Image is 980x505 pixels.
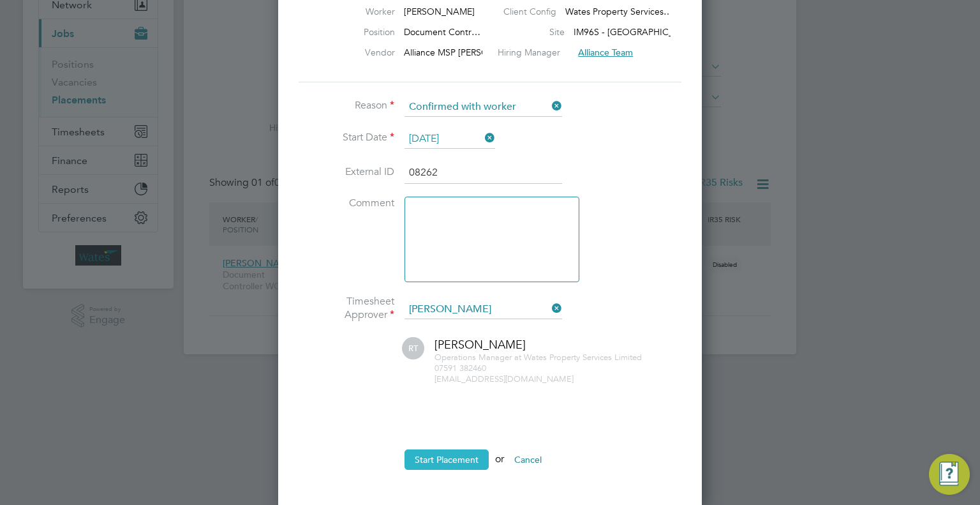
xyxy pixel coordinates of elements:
input: Search for... [405,300,562,319]
label: Site [514,26,565,38]
span: Wates Property Services… [565,6,672,17]
label: Reason [299,99,394,112]
span: [EMAIL_ADDRESS][DOMAIN_NAME] [434,373,574,384]
input: Select one [405,130,495,149]
span: Operations Manager at [434,352,521,363]
label: Hiring Manager [498,47,569,58]
span: 07591 382460 [434,363,486,373]
span: Alliance MSP [PERSON_NAME]… [404,47,538,58]
label: Start Date [299,131,394,144]
span: [PERSON_NAME] [434,337,526,352]
button: Cancel [504,449,552,470]
label: Timesheet Approver [299,295,394,322]
li: or [299,449,681,483]
label: Client Config [503,6,556,17]
input: Select one [405,98,562,117]
span: IM96S - [GEOGRAPHIC_DATA]… [574,26,708,38]
button: Start Placement [405,449,489,470]
label: Position [325,26,395,38]
label: External ID [299,165,394,179]
span: Wates Property Services Limited [524,352,642,363]
label: Worker [325,6,395,17]
button: Engage Resource Center [929,454,970,495]
label: Comment [299,197,394,210]
span: Alliance Team [578,47,633,58]
span: [PERSON_NAME] [404,6,475,17]
label: Vendor [325,47,395,58]
span: Document Contr… [404,26,480,38]
span: RT [402,337,424,359]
